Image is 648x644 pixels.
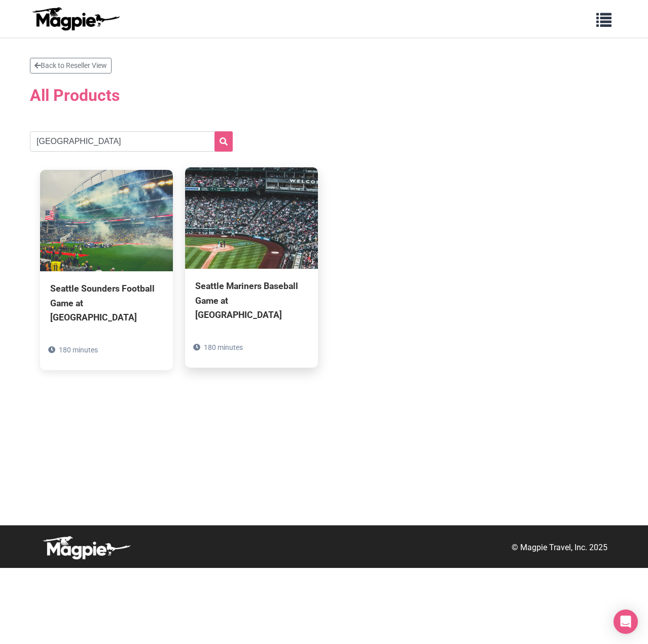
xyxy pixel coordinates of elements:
img: logo-ab69f6fb50320c5b225c76a69d11143b.png [30,7,121,31]
input: Search products... [30,131,233,152]
h2: All Products [30,80,618,111]
a: Seattle Mariners Baseball Game at [GEOGRAPHIC_DATA] 180 minutes [185,167,318,367]
div: Open Intercom Messenger [614,610,638,634]
img: Seattle Sounders Football Game at Lumen Field [40,170,173,271]
img: logo-white-d94fa1abed81b67a048b3d0f0ab5b955.png [41,535,132,560]
span: 180 minutes [204,343,243,351]
img: Seattle Mariners Baseball Game at T-Mobile Park [185,167,318,269]
a: Seattle Sounders Football Game at [GEOGRAPHIC_DATA] 180 minutes [40,170,173,370]
a: Back to Reseller View [30,58,112,74]
p: © Magpie Travel, Inc. 2025 [512,541,607,554]
div: Seattle Sounders Football Game at [GEOGRAPHIC_DATA] [50,281,163,324]
div: Seattle Mariners Baseball Game at [GEOGRAPHIC_DATA] [195,279,308,321]
span: 180 minutes [59,346,98,354]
